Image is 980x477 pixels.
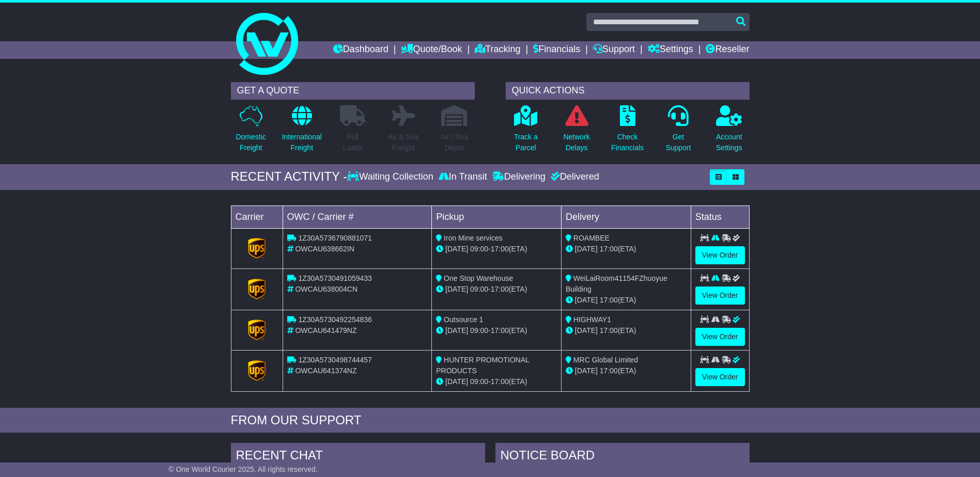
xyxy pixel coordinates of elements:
span: [DATE] [445,245,468,253]
span: MRC Global Limited [573,356,638,364]
a: Tracking [475,41,520,59]
span: © One World Courier 2025. All rights reserved. [168,465,318,473]
div: In Transit [436,171,490,183]
span: Outsource 1 [444,315,483,324]
p: International Freight [282,132,322,153]
p: Air & Sea Freight [388,132,419,153]
a: View Order [695,368,745,386]
span: 1Z30A5730498744457 [298,356,371,364]
div: - (ETA) [436,325,557,336]
div: Delivering [490,171,548,183]
td: OWC / Carrier # [283,205,432,228]
div: RECENT ACTIVITY - [231,169,348,184]
span: 09:00 [470,245,488,253]
p: Full Loads [340,132,366,153]
div: GET A QUOTE [231,82,475,100]
div: NOTICE BOARD [495,443,750,471]
div: Delivered [548,171,599,183]
a: Financials [533,41,580,59]
span: [DATE] [575,326,598,335]
a: NetworkDelays [563,105,590,159]
span: [DATE] [445,285,468,293]
div: (ETA) [566,365,687,376]
span: OWCAU641479NZ [295,326,356,335]
p: Track a Parcel [514,132,538,153]
td: Status [691,205,749,228]
a: Reseller [706,41,749,59]
span: ROAMBEE [573,234,610,242]
span: [DATE] [445,377,468,386]
a: GetSupport [665,105,691,159]
span: 17:00 [600,326,618,335]
span: HUNTER PROMOTIONAL PRODUCTS [436,356,529,375]
td: Pickup [432,205,562,228]
a: DomesticFreight [235,105,266,159]
a: CheckFinancials [611,105,644,159]
span: OWCAU638004CN [295,285,357,293]
a: InternationalFreight [282,105,322,159]
div: RECENT CHAT [231,443,485,471]
span: One Stop Warehouse [444,274,513,282]
span: 09:00 [470,326,488,335]
span: 09:00 [470,285,488,293]
p: Check Financials [611,132,644,153]
img: GetCarrierServiceLogo [248,238,266,259]
span: 1Z30A5736790881071 [298,234,371,242]
a: Support [593,41,635,59]
div: (ETA) [566,244,687,255]
span: Iron Mine services [444,234,503,242]
a: Track aParcel [514,105,538,159]
span: WeiLaiRoom41154FZhuoyue Building [566,274,667,293]
span: 17:00 [600,367,618,375]
p: Account Settings [716,132,742,153]
div: - (ETA) [436,376,557,387]
td: Carrier [231,205,283,228]
span: 1Z30A5730492254836 [298,315,371,324]
span: [DATE] [575,367,598,375]
span: [DATE] [445,326,468,335]
span: 17:00 [491,326,509,335]
div: FROM OUR SUPPORT [231,413,750,428]
span: 17:00 [600,296,618,304]
span: OWCAU638662IN [295,245,354,253]
a: View Order [695,246,745,264]
span: 17:00 [491,245,509,253]
a: Dashboard [333,41,388,59]
p: Network Delays [563,132,589,153]
span: 17:00 [600,245,618,253]
span: 1Z30A5730491059433 [298,274,371,282]
span: 09:00 [470,377,488,386]
div: - (ETA) [436,244,557,255]
img: GetCarrierServiceLogo [248,279,266,299]
a: View Order [695,328,745,346]
img: GetCarrierServiceLogo [248,320,266,340]
p: Get Support [665,132,691,153]
p: Domestic Freight [236,132,266,153]
span: 17:00 [491,377,509,386]
a: View Order [695,287,745,305]
span: HIGHWAY1 [573,315,611,324]
span: [DATE] [575,245,598,253]
div: (ETA) [566,295,687,306]
a: Settings [648,41,693,59]
img: GetCarrierServiceLogo [248,360,266,381]
div: Waiting Collection [347,171,435,183]
a: Quote/Book [401,41,462,59]
span: OWCAU641374NZ [295,367,356,375]
div: (ETA) [566,325,687,336]
p: Air / Sea Depot [441,132,469,153]
div: QUICK ACTIONS [506,82,750,100]
div: - (ETA) [436,284,557,295]
td: Delivery [561,205,691,228]
span: 17:00 [491,285,509,293]
span: [DATE] [575,296,598,304]
a: AccountSettings [715,105,743,159]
